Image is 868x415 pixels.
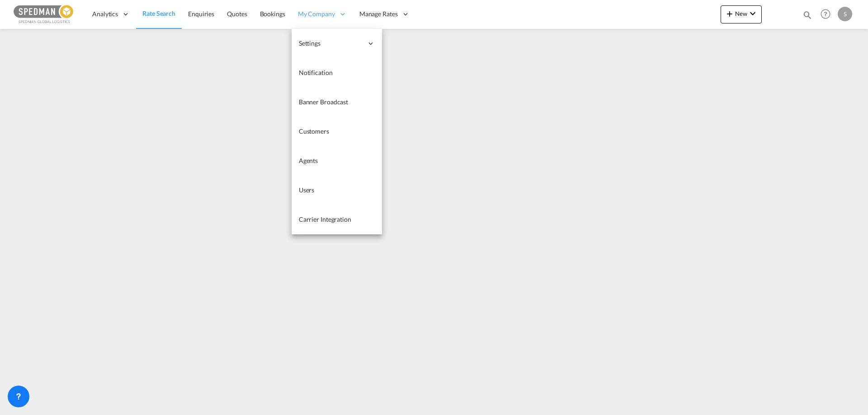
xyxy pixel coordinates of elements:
span: Carrier Integration [299,215,351,223]
a: Users [292,176,382,205]
span: Banner Broadcast [299,98,348,106]
div: S [838,7,852,21]
span: Enquiries [188,10,214,18]
md-icon: icon-chevron-down [747,8,758,19]
img: c12ca350ff1b11efb6b291369744d907.png [14,4,75,24]
button: icon-plus 400-fgNewicon-chevron-down [721,5,762,23]
div: icon-magnify [802,10,812,23]
span: Bookings [260,10,285,18]
span: Users [299,186,315,194]
span: Customers [299,127,329,135]
span: Help [818,6,833,22]
span: Agents [299,157,318,164]
span: New [724,10,758,17]
a: Carrier Integration [292,205,382,234]
span: My Company [298,9,335,19]
span: Analytics [92,9,118,19]
span: Manage Rates [359,9,398,19]
a: Customers [292,117,382,146]
span: Rate Search [142,9,175,17]
div: Settings [292,29,382,58]
span: Settings [299,39,363,48]
span: Notification [299,69,333,76]
a: Banner Broadcast [292,88,382,117]
md-icon: icon-plus 400-fg [724,8,735,19]
md-icon: icon-magnify [802,10,812,20]
a: Notification [292,58,382,88]
div: Help [818,6,838,23]
a: Agents [292,146,382,176]
span: Quotes [227,10,247,18]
